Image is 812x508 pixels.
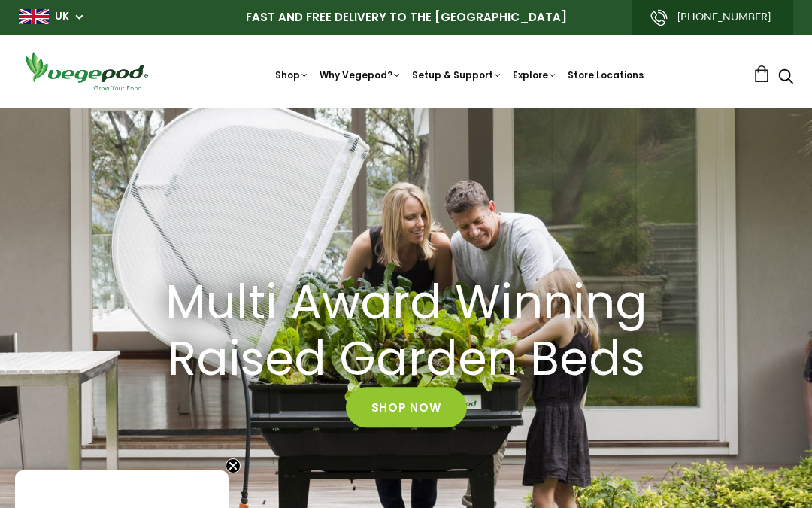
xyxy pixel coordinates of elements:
img: Vegepod [19,50,154,93]
a: Multi Award Winning Raised Garden Beds [80,275,732,388]
img: gb_large.png [19,9,49,24]
div: Close teaser [15,470,229,508]
a: Why Vegepod? [320,68,401,81]
a: Setup & Support [412,68,502,81]
a: Shop [275,68,309,81]
button: Close teaser [226,458,241,473]
a: Store Locations [568,68,644,81]
a: Shop Now [346,388,467,428]
a: Search [778,70,793,86]
a: UK [55,9,69,24]
a: Explore [513,68,557,81]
